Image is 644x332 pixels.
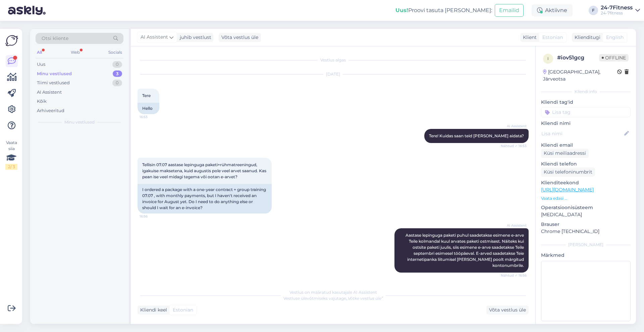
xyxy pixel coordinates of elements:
[532,4,573,16] div: Aktiivne
[601,5,640,16] a: 24-7Fitness24-7fitness
[395,7,408,13] b: Uus!
[406,233,525,268] span: Aastase lepinguga paketi puhul saadetakse esimene e-arve Teile kolmandal kuul arvates paketi ostm...
[5,164,17,170] div: 2 / 3
[520,34,537,41] div: Klient
[541,89,631,95] div: Kliendi info
[138,184,272,214] div: I ordered a package with a one-year contract + group training 07.07 , with monthly payments, but ...
[606,34,624,41] span: English
[541,252,631,259] p: Märkmed
[138,71,529,77] div: [DATE]
[541,120,631,127] p: Kliendi nimi
[138,57,529,63] div: Vestlus algas
[64,119,95,125] span: Minu vestlused
[37,70,72,77] div: Minu vestlused
[107,48,123,57] div: Socials
[37,61,45,68] div: Uus
[37,80,70,86] div: Tiimi vestlused
[37,89,62,96] div: AI Assistent
[541,187,594,193] a: [URL][DOMAIN_NAME]
[547,56,549,61] span: i
[112,80,122,86] div: 0
[541,130,623,137] input: Lisa nimi
[283,296,383,301] span: Vestluse ülevõtmiseks vajutage
[346,296,383,301] i: „Võtke vestlus üle”
[501,143,527,148] span: Nähtud ✓ 16:53
[589,6,598,15] div: F
[541,99,631,106] p: Kliendi tag'id
[36,48,43,57] div: All
[140,114,165,120] span: 16:53
[37,98,47,105] div: Kõik
[601,10,633,16] div: 24-7fitness
[141,34,168,41] span: AI Assistent
[599,54,629,61] span: Offline
[142,93,151,98] span: Tere
[219,33,261,42] div: Võta vestlus üle
[69,48,81,57] div: Web
[289,290,377,295] span: Vestlus on määratud kasutajale AI Assistent
[501,273,527,278] span: Nähtud ✓ 16:56
[541,204,631,211] p: Operatsioonisüsteem
[541,228,631,235] p: Chrome [TECHNICAL_ID]
[541,168,595,177] div: Küsi telefoninumbrit
[37,107,64,114] div: Arhiveeritud
[541,160,631,168] p: Kliendi telefon
[541,211,631,218] p: [MEDICAL_DATA]
[173,306,193,314] span: Estonian
[113,70,122,77] div: 3
[541,195,631,201] p: Vaata edasi ...
[177,34,211,41] div: juhib vestlust
[138,306,167,314] div: Kliendi keel
[601,5,633,10] div: 24-7Fitness
[112,61,122,68] div: 0
[429,133,524,138] span: Tere! Kuidas saan teid [PERSON_NAME] aidata?
[5,140,17,170] div: Vaata siia
[501,124,527,129] span: AI Assistent
[142,162,267,179] span: Tellisin 07.07 aastase lepinguga paketi+rühmatreeningud, igakuise maksetena, kuid augustis pole v...
[541,179,631,186] p: Klienditeekond
[557,54,599,62] div: # iov51gcg
[140,214,165,219] span: 16:56
[501,223,527,228] span: AI Assistent
[42,35,68,42] span: Otsi kliente
[543,68,617,83] div: [GEOGRAPHIC_DATA], Järveotsa
[395,6,492,14] div: Proovi tasuta [PERSON_NAME]:
[486,305,529,315] div: Võta vestlus üle
[5,34,18,47] img: Askly Logo
[138,103,159,114] div: Hello
[541,221,631,228] p: Brauser
[495,4,524,17] button: Emailid
[541,107,631,117] input: Lisa tag
[541,142,631,149] p: Kliendi email
[572,34,600,41] div: Klienditugi
[541,149,589,158] div: Küsi meiliaadressi
[541,242,631,248] div: [PERSON_NAME]
[542,34,563,41] span: Estonian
